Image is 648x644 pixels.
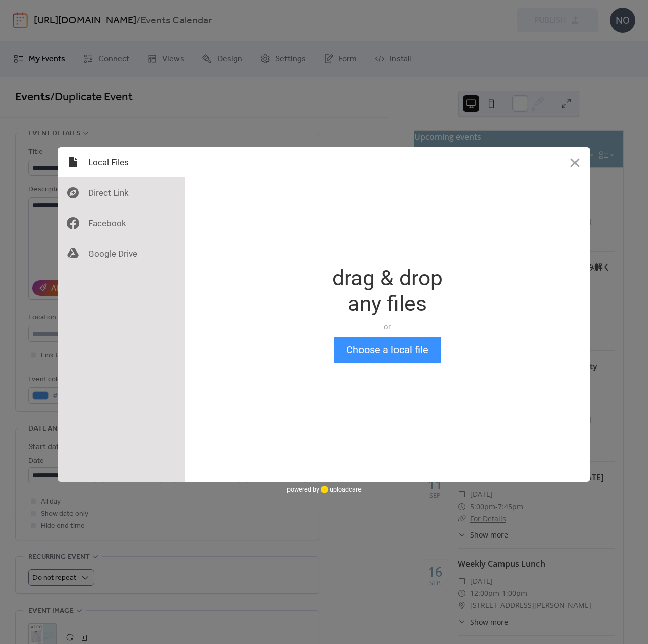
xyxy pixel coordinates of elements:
[332,321,443,332] div: or
[58,177,185,208] div: Direct Link
[58,238,185,269] div: Google Drive
[287,482,362,497] div: powered by
[58,208,185,238] div: Facebook
[332,266,443,316] div: drag & drop any files
[319,486,362,493] a: uploadcare
[560,147,590,177] button: Close
[58,147,185,177] div: Local Files
[334,337,441,363] button: Choose a local file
